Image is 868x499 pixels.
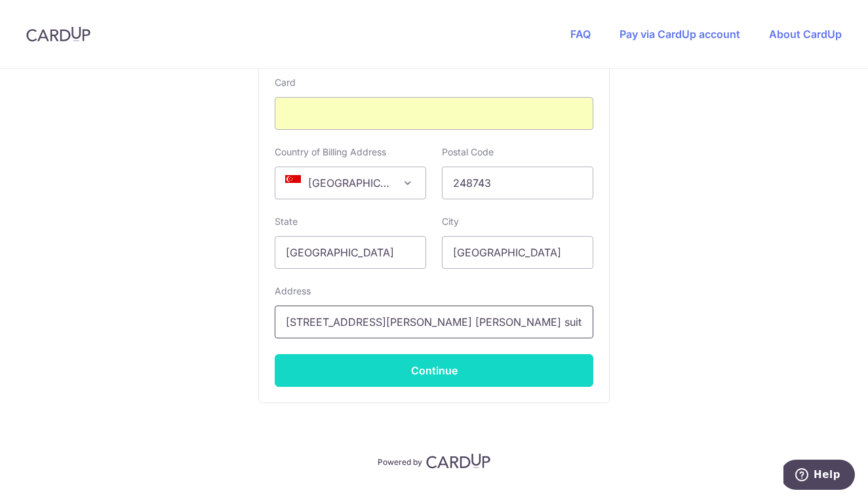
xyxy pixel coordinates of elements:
[442,215,459,228] label: City
[275,146,386,159] label: Country of Billing Address
[442,146,494,159] label: Postal Code
[275,167,426,199] span: Singapore
[275,215,298,228] label: State
[783,460,855,492] iframe: Opens a widget where you can find more information
[275,354,593,387] button: Continue
[26,26,90,42] img: CardUp
[442,167,593,199] input: Example 123456
[275,167,425,199] span: Singapore
[286,106,582,121] iframe: Secure card payment input frame
[769,28,842,41] a: About CardUp
[620,28,740,41] a: Pay via CardUp account
[570,28,591,41] a: FAQ
[426,453,490,469] img: CardUp
[275,285,311,298] label: Address
[378,454,422,468] p: Powered by
[275,76,296,89] label: Card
